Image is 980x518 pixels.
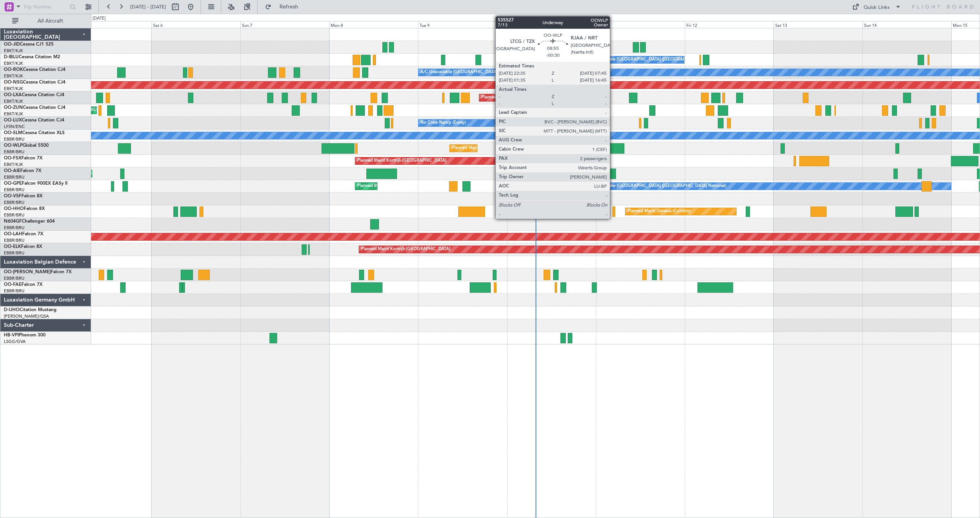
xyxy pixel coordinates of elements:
[63,21,152,28] div: Fri 5
[4,67,23,72] span: OO-ROK
[4,156,42,161] a: OO-FSXFalcon 7X
[4,131,22,135] span: OO-SLM
[4,73,23,79] a: EBKT/KJK
[4,219,22,224] span: N604GF
[4,232,43,236] a: OO-LAHFalcon 7X
[4,313,49,319] a: [PERSON_NAME]/QSA
[596,21,685,28] div: Thu 11
[4,118,64,123] a: OO-LUXCessna Citation CJ4
[4,143,49,148] a: OO-WLPGlobal 5500
[4,55,60,59] a: D-IBLUCessna Citation M2
[4,105,23,110] span: OO-ZUN
[4,98,23,104] a: EBKT/KJK
[481,92,620,103] div: Planned Maint [GEOGRAPHIC_DATA] ([GEOGRAPHIC_DATA] National)
[4,200,24,205] a: EBBR/BRU
[4,61,23,66] a: EBKT/KJK
[598,180,726,192] div: No Crew [GEOGRAPHIC_DATA] ([GEOGRAPHIC_DATA] National)
[4,93,22,97] span: OO-LXA
[4,181,67,186] a: OO-GPEFalcon 900EX EASy II
[420,117,466,129] div: No Crew Nancy (Essey)
[93,15,106,22] div: [DATE]
[4,136,24,142] a: EBBR/BRU
[20,18,81,24] span: All Aircraft
[4,156,21,161] span: OO-FSX
[273,4,305,10] span: Refresh
[4,244,42,249] a: OO-ELKFalcon 8X
[152,21,240,28] div: Sat 6
[357,180,496,192] div: Planned Maint [GEOGRAPHIC_DATA] ([GEOGRAPHIC_DATA] National)
[4,207,24,211] span: OO-HHO
[4,162,23,167] a: EBKT/KJK
[4,111,23,117] a: EBKT/KJK
[627,206,691,217] div: Planned Maint Geneva (Cointrin)
[361,244,450,255] div: Planned Maint Kortrijk-[GEOGRAPHIC_DATA]
[4,169,20,173] span: OO-AIE
[4,187,24,193] a: EBBR/BRU
[329,21,418,28] div: Mon 8
[509,206,602,217] div: AOG Maint [US_STATE] ([GEOGRAPHIC_DATA])
[4,207,45,211] a: OO-HHOFalcon 8X
[4,250,24,256] a: EBBR/BRU
[4,282,21,287] span: OO-FAE
[452,143,492,154] div: Planned Maint Liege
[4,93,64,97] a: OO-LXACessna Citation CJ4
[4,124,25,129] a: LFSN/ENC
[774,21,862,28] div: Sat 13
[4,225,24,231] a: EBBR/BRU
[4,174,24,180] a: EBBR/BRU
[4,48,23,54] a: EBKT/KJK
[4,270,72,274] a: OO-[PERSON_NAME]Falcon 7X
[4,131,65,135] a: OO-SLMCessna Citation XLS
[4,275,24,281] a: EBBR/BRU
[4,219,55,224] a: N604GFChallenger 604
[4,288,24,294] a: EBBR/BRU
[420,67,563,78] div: A/C Unavailable [GEOGRAPHIC_DATA] ([GEOGRAPHIC_DATA] National)
[4,212,24,218] a: EBBR/BRU
[4,143,23,148] span: OO-WLP
[685,21,774,28] div: Fri 12
[418,21,507,28] div: Tue 9
[4,42,54,47] a: OO-JIDCessna CJ1 525
[4,67,65,72] a: OO-ROKCessna Citation CJ4
[598,54,726,66] div: No Crew [GEOGRAPHIC_DATA] ([GEOGRAPHIC_DATA] National)
[4,270,51,274] span: OO-[PERSON_NAME]
[507,21,596,28] div: Wed 10
[4,339,26,344] a: LSGG/GVA
[23,1,67,13] input: Trip Number
[4,194,21,198] span: OO-VSF
[848,1,905,13] button: Quick Links
[4,232,22,236] span: OO-LAH
[862,21,951,28] div: Sun 14
[8,15,83,27] button: All Aircraft
[4,308,20,312] span: D-IJHO
[4,86,23,92] a: EBKT/KJK
[130,3,166,10] span: [DATE] - [DATE]
[4,238,24,243] a: EBBR/BRU
[4,105,65,110] a: OO-ZUNCessna Citation CJ4
[4,244,21,249] span: OO-ELK
[4,308,57,312] a: D-IJHOCitation Mustang
[357,155,446,167] div: Planned Maint Kortrijk-[GEOGRAPHIC_DATA]
[4,80,23,85] span: OO-NSG
[4,194,42,198] a: OO-VSFFalcon 8X
[240,21,329,28] div: Sun 7
[4,149,24,155] a: EBBR/BRU
[4,333,46,338] a: HB-VPIPhenom 300
[4,42,20,47] span: OO-JID
[4,333,19,338] span: HB-VPI
[4,282,42,287] a: OO-FAEFalcon 7X
[864,4,890,11] div: Quick Links
[4,118,22,123] span: OO-LUX
[4,181,22,186] span: OO-GPE
[4,55,19,59] span: D-IBLU
[4,169,41,173] a: OO-AIEFalcon 7X
[4,80,65,85] a: OO-NSGCessna Citation CJ4
[261,1,307,13] button: Refresh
